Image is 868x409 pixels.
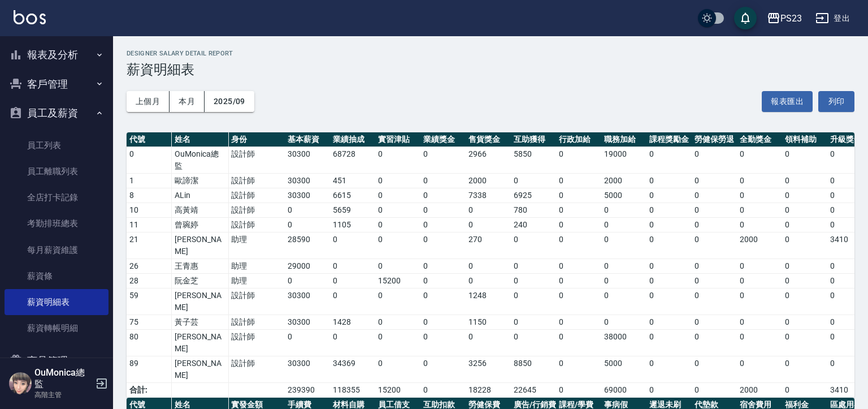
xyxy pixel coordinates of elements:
td: 451 [330,174,375,188]
th: 售貨獎金 [466,132,511,147]
td: 19000 [601,147,646,174]
td: 10 [127,203,172,218]
td: 設計師 [228,218,285,233]
th: 實習津貼 [375,132,420,147]
td: 0 [692,233,737,259]
img: Person [9,372,32,395]
td: 0 [737,315,782,330]
td: 0 [692,147,737,174]
div: PS23 [780,11,802,25]
td: 0 [556,330,601,356]
td: 0 [420,383,466,398]
td: 0 [646,356,692,383]
td: 0 [420,147,466,174]
td: 設計師 [228,289,285,315]
h3: 薪資明細表 [127,62,854,78]
td: 26 [127,259,172,274]
td: 5659 [330,203,375,218]
td: 0 [646,259,692,274]
td: 阮金芝 [172,274,228,289]
button: 列印 [818,91,854,112]
td: 0 [601,233,646,259]
td: 7338 [466,188,511,203]
button: 商品管理 [5,346,108,376]
td: 王青惠 [172,259,228,274]
td: 合計: [127,383,172,398]
td: 0 [375,174,420,188]
td: 1150 [466,315,511,330]
td: 118355 [330,383,375,398]
td: 設計師 [228,147,285,174]
td: 0 [127,147,172,174]
th: 身份 [228,132,285,147]
td: 59 [127,289,172,315]
td: 0 [737,330,782,356]
td: 28590 [285,233,330,259]
td: ALin [172,188,228,203]
td: 0 [737,188,782,203]
a: 員工離職列表 [5,158,108,184]
td: 0 [375,233,420,259]
td: 設計師 [228,330,285,356]
td: 0 [556,289,601,315]
td: 0 [646,315,692,330]
h5: OuMonica總監 [34,367,92,390]
td: 239390 [285,383,330,398]
td: 0 [375,259,420,274]
td: 0 [375,203,420,218]
td: 0 [601,274,646,289]
td: 0 [692,315,737,330]
td: 11 [127,218,172,233]
td: OuMonica總監 [172,147,228,174]
td: 0 [420,274,466,289]
td: 0 [692,174,737,188]
td: 0 [692,203,737,218]
button: 員工及薪資 [5,98,108,128]
td: 0 [556,147,601,174]
th: 全勤獎金 [737,132,782,147]
td: 設計師 [228,174,285,188]
td: 0 [782,289,827,315]
td: 6925 [511,188,556,203]
td: 8 [127,188,172,203]
td: 0 [737,147,782,174]
td: 0 [285,218,330,233]
th: 業績獎金 [420,132,466,147]
td: 高黃靖 [172,203,228,218]
td: 0 [692,383,737,398]
td: 2966 [466,147,511,174]
td: 0 [375,188,420,203]
td: 曾琬婷 [172,218,228,233]
button: 上個月 [127,91,170,112]
td: 0 [420,315,466,330]
td: 0 [556,203,601,218]
td: 0 [782,259,827,274]
td: 0 [511,259,556,274]
td: 0 [466,259,511,274]
td: 0 [782,356,827,383]
td: 0 [782,315,827,330]
td: 助理 [228,274,285,289]
td: 0 [420,174,466,188]
img: Logo [14,10,46,24]
td: 0 [737,259,782,274]
td: 設計師 [228,203,285,218]
td: 0 [646,203,692,218]
td: 28 [127,274,172,289]
td: 2000 [466,174,511,188]
td: 0 [782,330,827,356]
td: 0 [601,315,646,330]
td: 0 [375,147,420,174]
td: 0 [556,218,601,233]
td: 5000 [601,188,646,203]
td: 68728 [330,147,375,174]
td: 0 [420,233,466,259]
td: 38000 [601,330,646,356]
td: 0 [420,259,466,274]
td: 15200 [375,383,420,398]
td: 0 [420,218,466,233]
td: 0 [556,356,601,383]
td: 0 [692,274,737,289]
a: 全店打卡記錄 [5,184,108,210]
td: 0 [737,289,782,315]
